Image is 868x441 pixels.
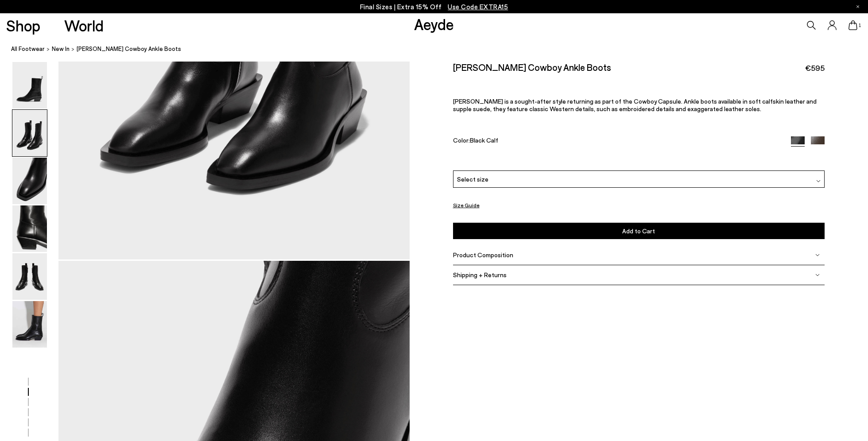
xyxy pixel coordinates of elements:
[12,253,47,300] img: Luis Leather Cowboy Ankle Boots - Image 5
[453,62,611,73] h2: [PERSON_NAME] Cowboy Ankle Boots
[52,44,70,54] a: New In
[457,174,488,184] span: Select size
[453,271,507,279] span: Shipping + Returns
[12,110,47,156] img: Luis Leather Cowboy Ankle Boots - Image 2
[448,3,508,11] span: Navigate to /collections/ss25-final-sizes
[857,23,862,28] span: 1
[453,251,513,259] span: Product Composition
[52,45,70,52] span: New In
[453,223,825,239] button: Add to Cart
[414,15,454,33] a: Aeyde
[453,97,825,112] p: [PERSON_NAME] is a sought-after style returning as part of the Cowboy Capsule. Ankle boots availa...
[11,37,868,62] nav: breadcrumb
[622,227,655,235] span: Add to Cart
[12,301,47,348] img: Luis Leather Cowboy Ankle Boots - Image 6
[64,18,104,33] a: World
[815,253,820,257] img: svg%3E
[816,179,821,183] img: svg%3E
[12,62,47,108] img: Luis Leather Cowboy Ankle Boots - Image 1
[470,136,498,144] span: Black Calf
[453,136,779,147] div: Color:
[11,44,45,54] a: All Footwear
[6,18,40,33] a: Shop
[805,62,825,73] span: €595
[849,20,857,30] a: 1
[453,200,480,211] button: Size Guide
[360,1,508,12] p: Final Sizes | Extra 15% Off
[815,273,820,277] img: svg%3E
[77,44,181,54] span: [PERSON_NAME] Cowboy Ankle Boots
[12,205,47,252] img: Luis Leather Cowboy Ankle Boots - Image 4
[12,158,47,204] img: Luis Leather Cowboy Ankle Boots - Image 3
